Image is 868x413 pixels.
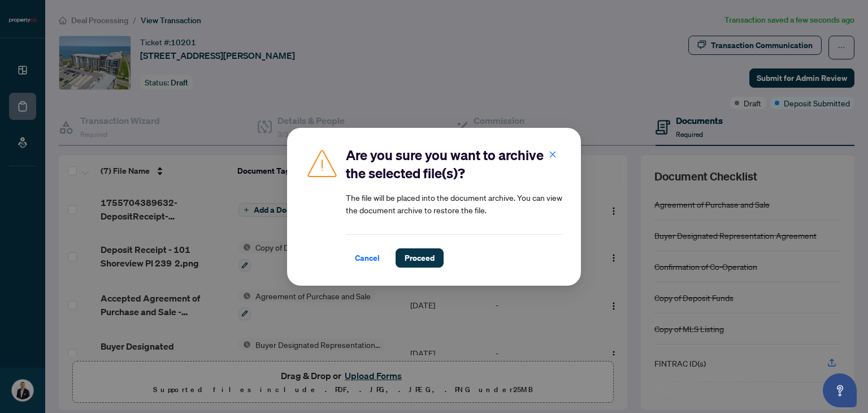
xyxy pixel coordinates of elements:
img: Caution Icon [305,146,339,180]
h2: Are you sure you want to archive the selected file(s)? [346,146,563,182]
button: Open asap [823,373,857,407]
article: The file will be placed into the document archive. You can view the document archive to restore t... [346,191,563,216]
span: Proceed [405,249,435,267]
button: Cancel [346,248,389,268]
span: Cancel [355,249,380,267]
button: Proceed [396,248,444,268]
span: close [549,150,557,158]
